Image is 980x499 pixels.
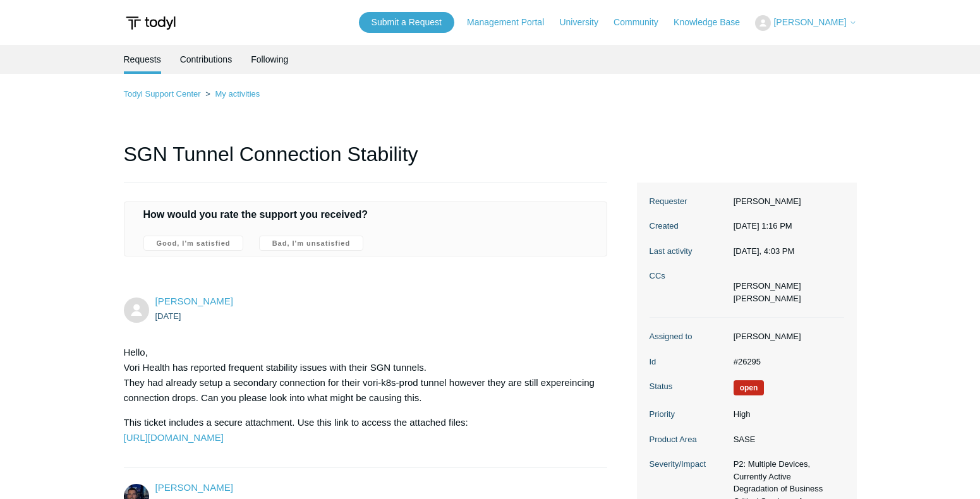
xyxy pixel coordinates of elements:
dt: Product Area [650,433,727,446]
a: [PERSON_NAME] [155,482,233,493]
time: 07/16/2025, 13:16 [734,221,792,231]
a: My activities [215,89,260,99]
dd: [PERSON_NAME] [727,195,844,208]
time: 07/16/2025, 13:16 [155,311,181,321]
dd: High [727,408,844,421]
li: Rakesh Manchikalapati [734,280,801,292]
dd: #26295 [727,356,844,368]
h1: SGN Tunnel Connection Stability [124,139,608,183]
a: [PERSON_NAME] [155,296,233,306]
dd: [PERSON_NAME] [727,330,844,343]
li: Todyl Support Center [124,89,203,99]
dt: Assigned to [650,330,727,343]
p: Hello, Vori Health has reported frequent stability issues with their SGN tunnels. They had alread... [124,345,595,406]
span: [PERSON_NAME] [773,17,846,27]
p: This ticket includes a secure attachment. Use this link to access the attached files: [124,415,595,445]
label: Bad, I'm unsatisfied [259,236,363,251]
li: Requests [124,45,161,74]
button: [PERSON_NAME] [755,15,856,31]
a: University [559,16,610,29]
dt: Priority [650,408,727,421]
a: Knowledge Base [674,16,753,29]
dt: Id [650,356,727,368]
dt: Status [650,380,727,393]
dt: Last activity [650,245,727,258]
a: [URL][DOMAIN_NAME] [124,432,224,443]
span: We are working on a response for you [734,380,765,395]
li: Bill Leister [734,292,801,305]
time: 08/20/2025, 16:03 [734,246,795,256]
dt: Created [650,220,727,232]
span: Connor Davis [155,482,233,493]
dt: Requester [650,195,727,208]
a: Community [614,16,671,29]
dt: CCs [650,270,727,282]
img: Todyl Support Center Help Center home page [124,11,178,35]
li: My activities [203,89,260,99]
h4: How would you rate the support you received? [143,207,588,222]
span: Davenand Jaikaran [155,296,233,306]
label: Good, I'm satisfied [143,236,244,251]
a: Management Portal [467,16,557,29]
a: Following [251,45,288,74]
a: Contributions [180,45,233,74]
dt: Severity/Impact [650,458,727,471]
a: Todyl Support Center [124,89,201,99]
dd: SASE [727,433,844,446]
a: Submit a Request [359,12,454,33]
